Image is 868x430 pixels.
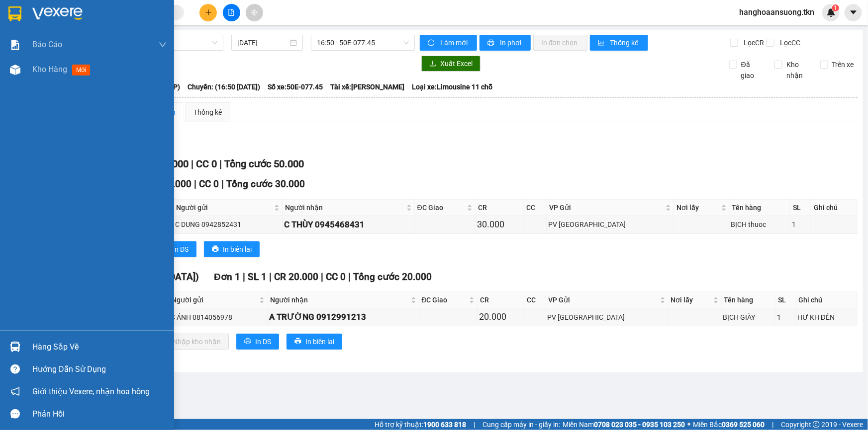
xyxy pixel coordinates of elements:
th: CC [524,200,547,216]
span: In biên lai [223,244,252,255]
span: notification [10,387,20,396]
span: Hỗ trợ kỹ thuật: [375,419,466,430]
span: Miền Bắc [693,419,765,430]
span: message [10,409,20,419]
span: Giới thiệu Vexere, nhận hoa hồng [32,385,150,398]
span: printer [212,245,219,253]
span: | [269,271,272,283]
span: hanghoaansuong.tkn [731,6,822,18]
span: bar-chart [598,39,606,47]
span: Nơi lấy [676,202,719,213]
span: | [219,158,222,170]
span: Miền Nam [563,419,685,430]
strong: 1900 633 818 [423,421,466,429]
button: file-add [223,4,240,21]
div: BỊCH thuoc [731,219,788,230]
span: Số xe: 50E-077.45 [268,81,323,92]
span: CR 30.000 [147,178,192,190]
span: aim [251,9,258,16]
th: Tên hàng [722,292,776,308]
div: C ÁNH 0814056978 [171,312,266,323]
div: Phản hồi [32,407,167,422]
button: In đơn chọn [533,35,587,51]
span: ĐC Giao [422,294,468,305]
div: Hướng dẫn sử dụng [32,362,167,377]
button: printerIn biên lai [287,334,342,350]
th: CC [524,292,546,308]
span: Tổng cước 30.000 [226,178,305,190]
span: file-add [228,9,235,16]
div: Hàng sắp về [32,340,167,355]
span: mới [72,65,90,75]
button: downloadXuất Excel [421,56,481,72]
span: SL 1 [248,271,267,283]
span: download [429,60,436,68]
input: 14/10/2025 [237,37,288,48]
span: 16:50 - 50E-077.45 [317,35,409,50]
img: warehouse-icon [10,342,20,352]
img: solution-icon [10,40,20,50]
button: printerIn DS [236,334,279,350]
th: Ghi chú [811,200,858,216]
div: 1 [792,219,809,230]
span: | [772,419,773,430]
div: PV [GEOGRAPHIC_DATA] [548,312,667,323]
th: CR [478,292,524,308]
span: Kho hàng [32,65,67,74]
span: Xuất Excel [440,58,473,69]
td: PV Hòa Thành [547,216,674,233]
span: Tổng cước 20.000 [353,271,432,283]
div: C THÙY 0945468431 [284,218,412,231]
th: Ghi chú [796,292,858,308]
span: VP Gửi [549,294,658,305]
span: printer [294,338,301,346]
span: Tổng cước 50.000 [224,158,304,170]
img: warehouse-icon [10,65,20,75]
span: CC 0 [196,158,217,170]
span: In phơi [500,37,523,48]
span: Trên xe [828,59,858,70]
span: sync [428,39,436,47]
button: bar-chartThống kê [590,35,648,51]
td: PV Hòa Thành [546,308,669,326]
span: | [243,271,245,283]
sup: 1 [832,4,839,11]
span: Nơi lấy [671,294,711,305]
span: | [321,271,323,283]
span: In biên lai [305,336,334,347]
button: plus [199,4,217,21]
span: In DS [173,244,189,255]
span: Đơn 1 [214,271,240,283]
span: Người gửi [176,202,273,213]
span: Làm mới [440,37,469,48]
span: In DS [255,336,271,347]
button: caret-down [845,4,862,21]
span: | [194,178,196,190]
span: ⚪️ [687,423,690,427]
button: aim [246,4,263,21]
span: | [221,178,224,190]
th: Tên hàng [730,200,790,216]
th: SL [790,200,811,216]
span: Cung cấp máy in - giấy in: [482,419,560,430]
span: Chuyến: (16:50 [DATE]) [188,81,260,92]
img: icon-new-feature [827,8,836,17]
span: | [474,419,475,430]
button: printerIn phơi [480,35,531,51]
span: Người nhận [270,294,409,305]
span: Kho nhận [782,59,812,81]
span: printer [244,338,251,346]
span: VP Gửi [549,202,664,213]
span: printer [487,39,496,47]
span: | [348,271,351,283]
span: plus [205,9,212,16]
button: printerIn DS [154,241,196,257]
span: copyright [813,421,820,428]
span: Thống kê [610,37,640,48]
span: Người nhận [285,202,404,213]
span: Người gửi [172,294,257,305]
span: question-circle [10,364,20,374]
div: 30.000 [477,217,522,231]
button: syncLàm mới [420,35,477,51]
img: logo-vxr [8,6,21,21]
